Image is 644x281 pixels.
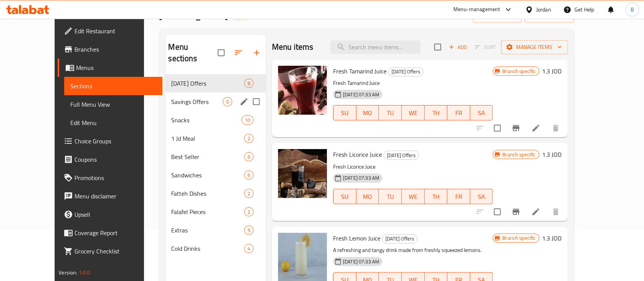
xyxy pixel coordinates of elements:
div: Savings Offers0edit [165,93,266,111]
span: Edit Menu [70,118,156,127]
button: FR [447,189,470,204]
span: Snacks [172,115,241,125]
div: Snacks10 [165,111,266,129]
button: SU [333,189,356,204]
button: MO [356,105,379,120]
button: Add [446,41,470,53]
span: 2 [244,190,253,197]
span: Coverage Report [74,228,156,237]
div: items [244,152,254,161]
div: Ramadan Offers [383,151,419,160]
span: Branch specific [499,234,539,242]
div: Best Seller [172,152,244,161]
button: Branch-specific-item [507,119,525,137]
a: Full Menu View [64,95,162,114]
div: items [241,115,254,125]
div: Fatteh Dishes2 [165,184,266,203]
button: Branch-specific-item [507,203,525,221]
span: Menus [76,63,156,72]
button: Manage items [501,40,568,54]
span: 4 [244,245,253,252]
h6: 1.3 JOD [542,66,562,76]
span: Add item [446,41,470,53]
span: Cold Drinks [172,244,244,253]
div: Extras [172,226,244,235]
span: Version: [58,268,77,278]
span: MO [359,191,376,202]
span: Select section [430,39,446,55]
span: Manage items [507,42,562,52]
span: TU [382,191,399,202]
span: [DATE] 07:33 AM [340,258,382,265]
span: Fresh Tamarind Juice [333,65,387,77]
div: Menu-management [453,5,500,14]
div: Jordan [536,5,551,14]
a: Promotions [58,169,162,187]
span: FR [450,191,467,202]
span: 9 [244,227,253,234]
div: Ramadan Offers [382,234,417,244]
a: Coupons [58,150,162,169]
button: edit [238,96,250,107]
a: Choice Groups [58,132,162,150]
div: Cold Drinks4 [165,239,266,258]
div: items [244,134,254,143]
span: MO [359,107,376,119]
button: TH [425,189,448,204]
span: [DATE] Offers [172,79,244,88]
div: Sandwiches6 [165,166,266,184]
span: Branch specific [499,68,539,75]
button: SA [470,105,493,120]
div: [DATE] Offers8 [165,74,266,93]
span: Menu disclaimer [74,192,156,201]
span: Select section first [470,41,501,53]
span: B [631,5,634,14]
div: Sandwiches [172,171,244,180]
span: [DATE] 07:33 AM [340,91,382,98]
span: Select to update [489,120,505,136]
span: Edit Restaurant [74,26,156,36]
nav: Menu sections [165,71,266,261]
span: WE [405,107,422,119]
h6: 1.3 JOD [542,233,562,244]
input: search [330,41,421,54]
span: Full Menu View [70,100,156,109]
span: 0 [223,98,232,106]
a: Grocery Checklist [58,242,162,260]
span: Branch specific [499,151,539,158]
a: Sections [64,77,162,95]
div: items [223,97,232,106]
button: SA [470,189,493,204]
span: Add [448,43,468,52]
div: Extras9 [165,221,266,239]
div: items [244,244,254,253]
button: delete [547,119,565,137]
a: Edit Menu [64,114,162,132]
a: Edit menu item [531,207,540,216]
span: TU [382,107,399,119]
a: Menus [58,58,162,77]
button: FR [447,105,470,120]
span: Select to update [489,204,505,220]
p: Fresh Licorice Juice [333,162,493,172]
span: Sections [70,81,156,91]
span: [DATE] Offers [384,151,419,160]
span: Savings Offers [172,97,223,106]
button: TH [425,105,448,120]
h6: 1.3 JOD [542,149,562,160]
a: Edit menu item [531,123,540,133]
button: MO [356,189,379,204]
span: export [531,11,568,20]
div: Best Seller6 [165,148,266,166]
button: TU [379,105,402,120]
span: FR [450,107,467,119]
span: Select all sections [213,45,229,61]
a: Coverage Report [58,224,162,242]
span: Choice Groups [74,136,156,146]
span: 6 [244,172,253,179]
img: Fresh Licorice Juice [278,149,327,198]
span: WE [405,191,422,202]
span: 2 [244,208,253,216]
